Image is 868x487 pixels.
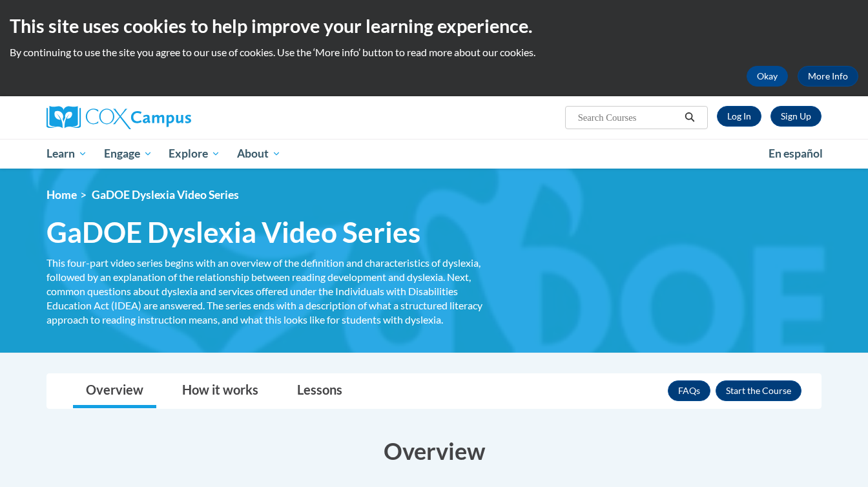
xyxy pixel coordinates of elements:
input: Search Courses [577,110,680,125]
span: About [237,146,281,161]
button: Enroll [716,380,801,401]
span: GaDOE Dyslexia Video Series [92,188,239,202]
span: Engage [104,146,152,161]
a: En español [760,140,831,167]
a: Log In [717,106,761,127]
span: GaDOE Dyslexia Video Series [46,215,420,249]
a: Explore [160,139,229,169]
h3: Overview [46,435,821,467]
a: Register [770,106,821,127]
a: Engage [96,139,161,169]
a: About [229,139,289,169]
span: Learn [46,146,87,161]
div: This four-part video series begins with an overview of the definition and characteristics of dysl... [46,256,492,327]
a: How it works [169,374,271,408]
div: Main menu [27,139,841,169]
span: En español [769,147,823,160]
a: Lessons [284,374,355,408]
a: FAQs [668,380,710,401]
span: Explore [169,146,220,161]
a: Home [46,188,77,202]
p: By continuing to use the site you agree to our use of cookies. Use the ‘More info’ button to read... [10,45,858,59]
a: More Info [798,66,858,87]
a: Overview [73,374,156,408]
button: Search [680,110,699,125]
a: Cox Campus [46,106,292,129]
h2: This site uses cookies to help improve your learning experience. [10,13,858,39]
img: Cox Campus [46,106,191,129]
button: Okay [747,66,788,87]
a: Learn [38,139,96,169]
